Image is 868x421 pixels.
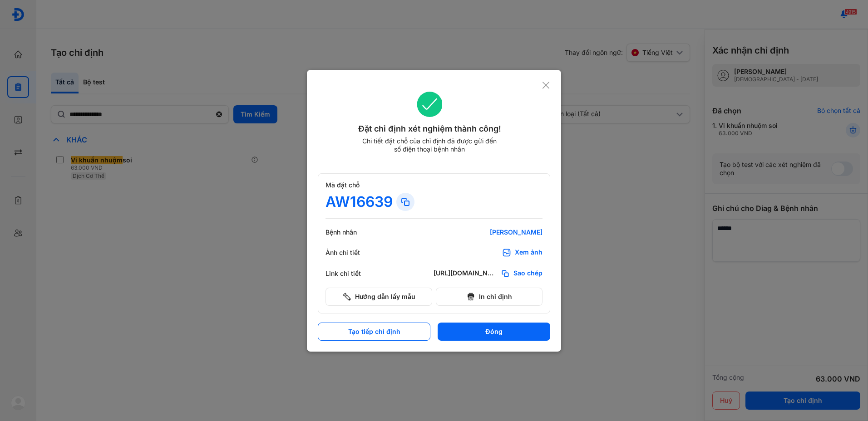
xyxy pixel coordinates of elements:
div: Bệnh nhân [325,228,380,236]
div: AW16639 [325,193,393,211]
div: Chi tiết đặt chỗ của chỉ định đã được gửi đến số điện thoại bệnh nhân [358,137,501,153]
div: [URL][DOMAIN_NAME] [434,269,497,278]
span: Sao chép [513,269,542,278]
button: In chỉ định [436,288,542,306]
button: Đóng [438,323,550,341]
div: Link chi tiết [325,269,380,278]
button: Hướng dẫn lấy mẫu [325,288,432,306]
div: Mã đặt chỗ [325,181,542,189]
div: [PERSON_NAME] [434,228,542,236]
div: Đặt chỉ định xét nghiệm thành công! [318,122,542,135]
div: Xem ảnh [515,248,542,257]
div: Ảnh chi tiết [325,249,380,257]
button: Tạo tiếp chỉ định [318,323,430,341]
